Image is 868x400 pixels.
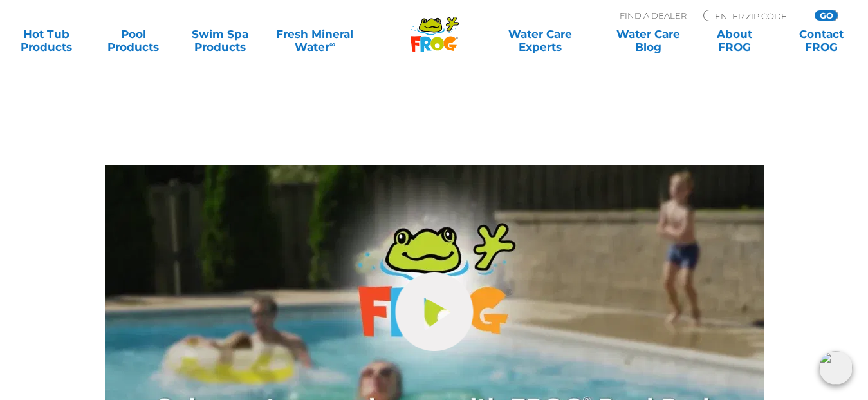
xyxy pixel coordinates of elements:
[819,351,853,385] img: openIcon
[13,28,80,53] a: Hot TubProducts
[329,39,335,49] sup: ∞
[614,28,682,53] a: Water CareBlog
[186,28,254,53] a: Swim SpaProducts
[788,28,855,53] a: ContactFROG
[815,10,838,21] input: GO
[486,28,595,53] a: Water CareExperts
[273,28,357,53] a: Fresh MineralWater∞
[620,10,687,21] p: Find A Dealer
[701,28,769,53] a: AboutFROG
[714,10,800,21] input: Zip Code Form
[100,28,167,53] a: PoolProducts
